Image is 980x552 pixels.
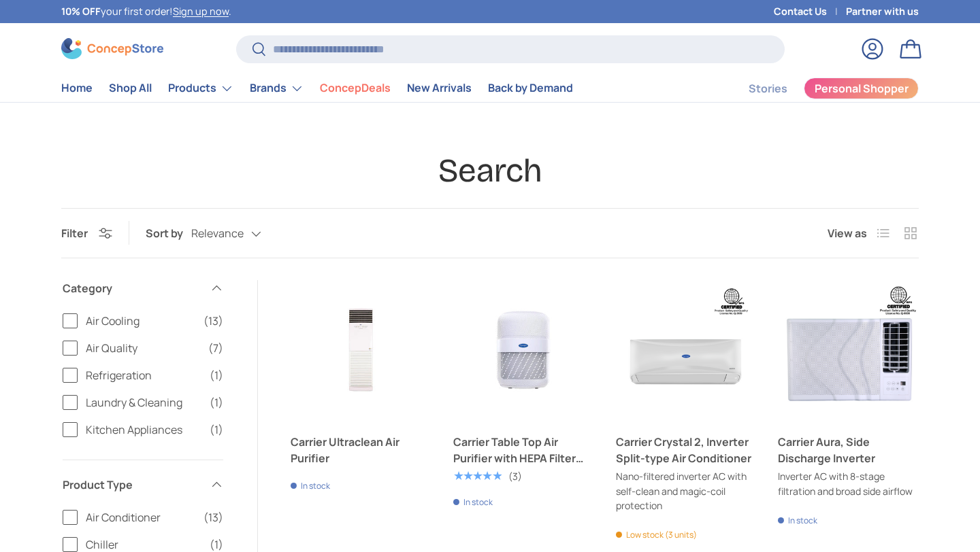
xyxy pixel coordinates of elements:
nav: Primary [61,75,573,102]
img: ConcepStore [61,38,163,59]
span: Kitchen Appliances [86,421,201,438]
a: Carrier Crystal 2, Inverter Split-type Air Conditioner [616,280,757,421]
strong: 10% OFF [61,5,101,18]
span: Personal Shopper [815,83,909,94]
label: Sort by [146,225,191,241]
span: (13) [203,313,223,329]
summary: Products [160,75,242,102]
a: Home [61,75,93,101]
a: Contact Us [774,4,846,19]
span: Laundry & Cleaning [86,394,201,411]
a: Sign up now [173,5,229,18]
a: Stories [749,75,787,102]
span: View as [828,225,867,241]
span: (7) [208,340,223,356]
span: (1) [210,367,223,383]
span: Air Conditioner [86,509,195,525]
span: Air Quality [86,340,200,356]
a: Shop All [109,75,152,101]
a: New Arrivals [407,75,472,101]
a: Carrier Aura, Side Discharge Inverter [778,434,919,466]
a: Personal Shopper [804,77,919,99]
span: (1) [210,421,223,438]
a: ConcepDeals [320,75,391,101]
summary: Brands [242,75,312,102]
a: Carrier Aura, Side Discharge Inverter [778,280,919,421]
a: Carrier Crystal 2, Inverter Split-type Air Conditioner [616,434,757,466]
a: Brands [250,75,304,102]
span: Refrigeration [86,367,201,383]
button: Relevance [191,222,289,245]
span: Product Type [63,477,201,493]
h1: Search [61,150,919,192]
summary: Product Type [63,460,223,509]
a: Products [168,75,233,102]
span: Category [63,280,201,296]
a: Carrier Ultraclean Air Purifier [291,280,431,421]
span: (1) [210,394,223,411]
a: Partner with us [846,4,919,19]
p: your first order! . [61,4,231,19]
a: Carrier Table Top Air Purifier with HEPA Filter and Aromatherapy [453,434,594,466]
button: Filter [61,226,112,241]
span: Air Cooling [86,313,195,329]
a: Carrier Table Top Air Purifier with HEPA Filter and Aromatherapy [453,280,594,421]
nav: Secondary [716,75,919,102]
span: Relevance [191,227,244,240]
span: (13) [203,509,223,525]
summary: Category [63,264,223,313]
a: Back by Demand [488,75,573,101]
a: Carrier Ultraclean Air Purifier [291,434,431,466]
span: Filter [61,226,88,241]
